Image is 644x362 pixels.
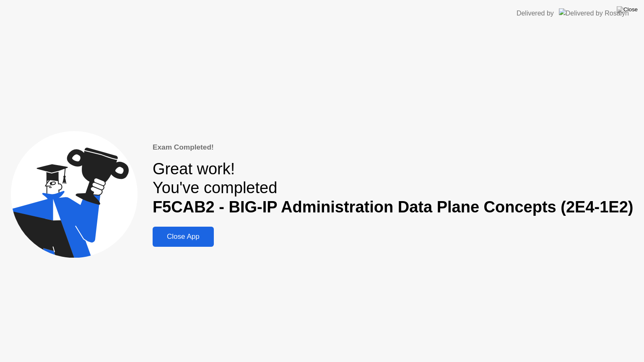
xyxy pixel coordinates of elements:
[617,6,638,13] img: Close
[153,160,634,217] div: Great work! You've completed
[153,198,634,216] b: F5CAB2 - BIG-IP Administration Data Plane Concepts (2E4-1E2)
[153,142,634,153] div: Exam Completed!
[153,227,214,247] button: Close App
[155,233,211,241] div: Close App
[517,8,554,18] div: Delivered by
[559,8,629,18] img: Delivered by Rosalyn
